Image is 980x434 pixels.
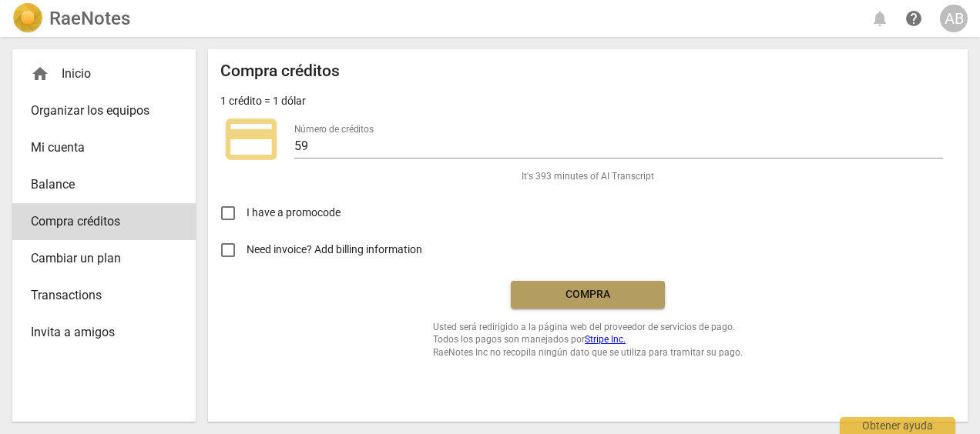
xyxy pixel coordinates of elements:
a: Invita a amigos [12,314,196,351]
a: Compra créditos [12,203,196,240]
a: Organizar los equipos [12,92,196,129]
span: I have a promocode [247,205,341,221]
span: Cambiar un plan [31,249,165,268]
div: Inicio [12,55,196,92]
button: AB [940,5,968,32]
h2: Compra créditos [220,62,340,81]
span: Need invoice? Add billing information [247,242,425,258]
span: Mi cuenta [31,139,165,157]
a: Cambiar un plan [12,240,196,277]
span: Invita a amigos [31,323,165,342]
img: Logo [12,3,43,34]
div: Inicio [31,65,165,83]
p: 1 crédito = 1 dólar [220,93,306,109]
span: Transactions [31,286,165,305]
a: Mi cuenta [12,129,196,166]
a: Stripe Inc. [585,334,626,345]
span: Balance [31,175,165,194]
a: Obtener ayuda [900,5,928,32]
span: Organizar los equipos [31,102,165,120]
div: Obtener ayuda [840,417,955,434]
span: Compra créditos [31,212,165,231]
a: LogoRaeNotes [12,3,130,34]
label: Número de créditos [294,125,374,134]
h2: RaeNotes [49,8,130,29]
span: credit_card [220,108,282,170]
span: Usted será redirigido a la página web del proveedor de servicios de pago. Todos los pagos son man... [433,321,743,359]
button: Compra [511,281,665,309]
a: Balance [12,166,196,203]
span: home [31,65,49,83]
span: Compra [523,287,653,302]
a: Transactions [12,277,196,314]
span: It's 393 minutes of AI Transcript [522,170,654,183]
span: help [904,9,923,28]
